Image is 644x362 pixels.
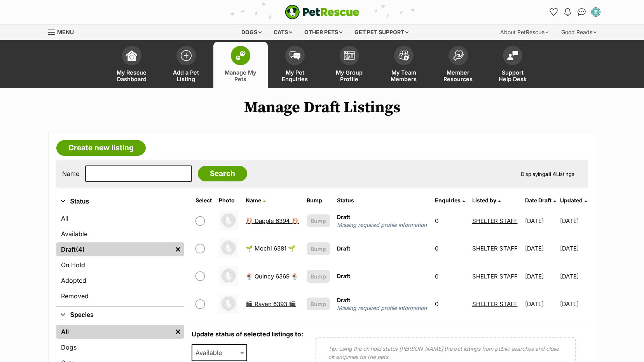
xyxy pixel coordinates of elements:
[311,272,326,280] span: Bump
[304,194,333,207] th: Bump
[472,245,518,252] a: SHELTER STAFF
[56,340,184,354] a: Dogs
[560,197,583,204] span: Updated
[545,171,556,177] strong: all 4
[172,325,184,339] a: Remove filter
[311,245,326,253] span: Bump
[307,214,330,227] button: Bump
[432,207,468,234] td: 0
[556,24,602,40] div: Good Reads
[307,270,330,283] button: Bump
[562,6,574,18] button: Notifications
[277,69,312,82] span: My Pet Enquiries
[169,69,204,82] span: Add a Pet Listing
[246,197,261,204] span: Name
[56,140,146,156] a: Create new listing
[192,330,303,338] label: Update status of selected listings to:
[235,50,246,61] img: manage-my-pets-icon-02211641906a0b7f246fdf0571729dbe1e7629f14944591b6c1af311fb30b64b.svg
[62,170,79,177] label: Name
[56,258,184,272] a: On Hold
[311,300,326,308] span: Bump
[246,273,298,280] a: 🍨 Quincy 6369 🍨
[307,298,330,310] button: Bump
[56,211,184,225] a: All
[548,6,560,18] a: Favourites
[472,300,518,308] a: SHELTER STAFF
[159,42,213,88] a: Add a Pet Listing
[337,297,350,303] span: Draft
[181,50,192,61] img: add-pet-listing-icon-0afa8454b4691262ce3f59096e99ab1cd57d4a30225e0717b998d2c9b9846f56.svg
[56,210,184,306] div: Status
[472,217,518,225] a: SHELTER STAFF
[564,8,571,16] img: notifications-46538b983faf8c2785f20acdc204bb7945ddae34d4c08c2a6579f10ce5e182be.svg
[246,217,299,225] a: 🩰 Dapple 6394 🩰
[57,29,74,35] span: Menu
[525,197,552,204] span: translation missing: en.admin.listings.index.attributes.date_draft
[377,42,431,88] a: My Team Members
[521,171,574,177] span: Displaying Listings
[432,263,468,290] td: 0
[105,42,159,88] a: My Rescue Dashboard
[590,6,602,18] button: My account
[328,345,563,361] p: Tip: using the on hold status [PERSON_NAME] the pet listings from public searches and close off e...
[432,235,468,262] td: 0
[560,207,587,234] td: [DATE]
[332,69,367,82] span: My Group Profile
[192,194,215,207] th: Select
[548,6,602,18] ul: Account quick links
[386,69,421,82] span: My Team Members
[337,214,350,220] span: Draft
[495,24,554,40] div: About PetRescue
[56,242,172,256] a: Draft
[307,242,330,255] button: Bump
[560,291,587,317] td: [DATE]
[432,291,468,317] td: 0
[522,291,559,317] td: [DATE]
[522,235,559,262] td: [DATE]
[592,8,600,16] img: SHELTER STAFF profile pic
[219,294,238,313] img: 🎬 Raven 6393 🎬
[578,8,586,16] img: chat-41dd97257d64d25036548639549fe6c8038ab92f7586957e7f3b1b290dea8141.svg
[507,51,518,60] img: help-desk-icon-fdf02630f3aa405de69fd3d07c3f3aa587a6932b1a1747fa1d2bba05be0121f9.svg
[472,197,501,204] a: Listed by
[576,6,588,18] a: Conversations
[56,289,184,303] a: Removed
[299,24,348,40] div: Other pets
[192,347,230,358] span: Available
[311,217,326,225] span: Bump
[398,50,409,61] img: team-members-icon-5396bd8760b3fe7c0b43da4ab00e1e3bb1a5d9ba89233759b79545d2d3fc5d0d.svg
[441,69,476,82] span: Member Resources
[216,194,242,207] th: Photo
[56,197,184,207] button: Status
[337,304,428,312] span: Missing required profile information
[213,42,268,88] a: Manage My Pets
[485,42,540,88] a: Support Help Desk
[219,266,238,285] img: 🍨 Quincy 6369 🍨
[268,42,322,88] a: My Pet Enquiries
[337,273,350,279] span: Draft
[435,197,461,204] span: translation missing: en.admin.listings.index.attributes.enquiries
[56,273,184,287] a: Adopted
[522,207,559,234] td: [DATE]
[337,221,428,229] span: Missing required profile information
[219,211,238,230] img: 🩰 Dapple 6394 🩰
[246,300,296,308] a: 🎬 Raven 6393 🎬
[198,166,247,181] input: Search
[56,310,184,320] button: Species
[56,227,184,241] a: Available
[431,42,485,88] a: Member Resources
[285,5,360,19] a: PetRescue
[495,69,530,82] span: Support Help Desk
[337,245,350,252] span: Draft
[344,51,355,60] img: group-profile-icon-3fa3cf56718a62981997c0bc7e787c4b2cf8bcc04b72c1350f741eb67cf2f40e.svg
[472,197,496,204] span: Listed by
[236,24,267,40] div: Dogs
[435,197,465,204] a: Enquiries
[114,69,149,82] span: My Rescue Dashboard
[522,263,559,290] td: [DATE]
[48,24,79,38] a: Menu
[560,263,587,290] td: [DATE]
[472,273,518,280] a: SHELTER STAFF
[126,50,137,61] img: dashboard-icon-eb2f2d2d3e046f16d808141f083e7271f6b2e854fb5c12c21221c1fb7104beca.svg
[172,242,184,256] a: Remove filter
